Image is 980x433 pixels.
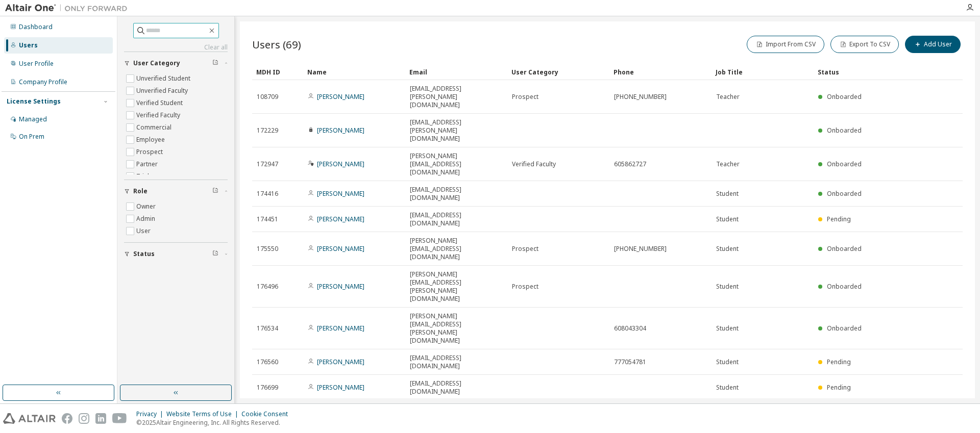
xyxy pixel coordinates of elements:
span: [PERSON_NAME][EMAIL_ADDRESS][PERSON_NAME][DOMAIN_NAME] [410,270,503,303]
span: [PHONE_NUMBER] [614,245,667,253]
label: Employee [136,134,167,146]
button: Export To CSV [830,36,899,53]
span: Clear filter [212,59,218,67]
div: User Profile [19,60,54,68]
span: Status [133,250,155,258]
span: Verified Faculty [512,160,556,168]
label: Owner [136,200,158,213]
a: [PERSON_NAME] [317,160,364,168]
span: Prospect [512,283,538,291]
div: Phone [614,64,707,80]
div: License Settings [7,97,61,106]
div: Cookie Consent [241,410,294,418]
span: Users (69) [252,37,301,52]
button: Add User [905,36,961,53]
span: [PERSON_NAME][EMAIL_ADDRESS][DOMAIN_NAME] [410,152,503,176]
a: [PERSON_NAME] [317,215,364,223]
span: 176699 [257,384,278,392]
span: Onboarded [827,126,862,135]
span: 608043304 [614,324,646,333]
span: Onboarded [827,92,862,101]
span: Onboarded [827,189,862,198]
span: Onboarded [827,244,862,253]
span: User Category [133,59,180,67]
span: 175550 [257,245,278,253]
span: Pending [827,215,851,223]
div: On Prem [19,133,44,141]
span: 176496 [257,283,278,291]
span: 174416 [257,190,278,198]
span: [EMAIL_ADDRESS][DOMAIN_NAME] [410,211,503,227]
button: User Category [124,52,228,74]
a: Clear all [124,43,228,52]
span: [EMAIL_ADDRESS][DOMAIN_NAME] [410,379,503,396]
div: Name [307,64,401,80]
a: [PERSON_NAME] [317,189,364,198]
span: Student [716,245,739,253]
img: Altair One [5,3,133,13]
span: [PHONE_NUMBER] [614,93,667,101]
span: 172947 [257,160,278,168]
span: Onboarded [827,282,862,291]
span: [EMAIL_ADDRESS][DOMAIN_NAME] [410,354,503,370]
span: Prospect [512,93,538,101]
span: Role [133,187,148,195]
label: Verified Faculty [136,109,182,121]
div: Email [409,64,503,80]
div: Status [818,64,901,80]
span: Pending [827,383,851,392]
span: [EMAIL_ADDRESS][PERSON_NAME][DOMAIN_NAME] [410,118,503,143]
div: MDH ID [256,64,299,80]
span: 108709 [257,93,278,101]
span: Student [716,190,739,198]
img: youtube.svg [112,413,127,424]
span: 605862727 [614,160,646,168]
a: [PERSON_NAME] [317,358,364,366]
span: Onboarded [827,160,862,168]
button: Status [124,243,228,265]
div: Managed [19,115,47,123]
label: Unverified Student [136,72,192,85]
img: linkedin.svg [95,413,106,424]
label: Commercial [136,121,174,134]
p: © 2025 Altair Engineering, Inc. All Rights Reserved. [136,418,294,427]
img: instagram.svg [79,413,89,424]
span: 777054781 [614,358,646,366]
span: Clear filter [212,250,218,258]
label: Partner [136,158,160,170]
span: 174451 [257,215,278,223]
label: Verified Student [136,97,185,109]
a: [PERSON_NAME] [317,383,364,392]
span: [PERSON_NAME][EMAIL_ADDRESS][DOMAIN_NAME] [410,237,503,261]
span: Teacher [716,93,740,101]
a: [PERSON_NAME] [317,126,364,135]
a: [PERSON_NAME] [317,324,364,333]
div: Job Title [716,64,810,80]
a: [PERSON_NAME] [317,244,364,253]
span: Prospect [512,245,538,253]
span: [PERSON_NAME][EMAIL_ADDRESS][PERSON_NAME][DOMAIN_NAME] [410,312,503,345]
span: Student [716,324,739,333]
span: Teacher [716,160,740,168]
span: Student [716,358,739,366]
span: Clear filter [212,187,218,195]
div: Users [19,41,38,49]
span: Pending [827,358,851,366]
span: Student [716,283,739,291]
span: [EMAIL_ADDRESS][PERSON_NAME][DOMAIN_NAME] [410,85,503,109]
img: facebook.svg [62,413,72,424]
button: Role [124,180,228,202]
span: [EMAIL_ADDRESS][DOMAIN_NAME] [410,186,503,202]
button: Import From CSV [747,36,824,53]
label: Trial [136,170,151,183]
label: Unverified Faculty [136,85,190,97]
div: Privacy [136,410,166,418]
label: Prospect [136,146,165,158]
a: [PERSON_NAME] [317,282,364,291]
span: Onboarded [827,324,862,333]
label: User [136,225,153,237]
span: 172229 [257,126,278,135]
div: User Category [511,64,605,80]
img: altair_logo.svg [3,413,56,424]
label: Admin [136,213,157,225]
